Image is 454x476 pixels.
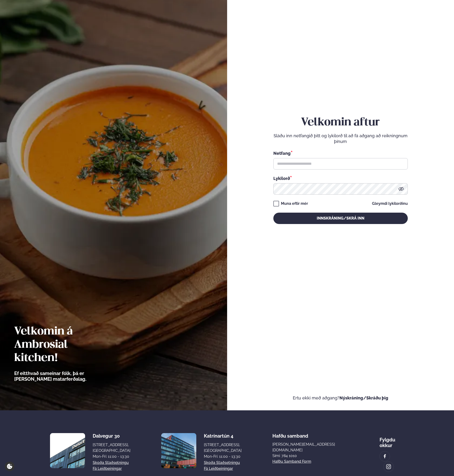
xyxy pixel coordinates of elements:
[273,116,408,129] h2: Velkomin aftur
[272,442,349,453] a: [PERSON_NAME][EMAIL_ADDRESS][DOMAIN_NAME]
[204,454,242,459] div: Mon-Fri: 11:00 - 13:30
[204,466,233,471] a: Fá leiðbeiningar
[14,325,113,365] h2: Velkomin á Ambrosial kitchen!
[241,395,440,401] p: Ertu ekki með aðgang?
[204,460,240,466] a: Skoða staðsetningu
[384,462,394,472] a: image alt
[50,433,85,468] img: image alt
[273,150,408,156] div: Netfang
[161,433,196,468] img: image alt
[273,213,408,224] button: Innskráning/Skrá inn
[380,451,390,461] a: image alt
[273,133,408,144] p: Sláðu inn netfangið þitt og lykilorð til að fá aðgang að reikningnum þínum
[14,371,113,382] p: Ef eitthvað sameinar fólk, þá er [PERSON_NAME] matarferðalag.
[272,453,349,459] p: Sími: 784 1010
[386,464,391,469] img: image alt
[272,459,311,464] a: Hafðu samband form
[382,454,387,459] img: image alt
[93,460,129,466] a: Skoða staðsetningu
[93,442,130,453] div: [STREET_ADDRESS], [GEOGRAPHIC_DATA]
[93,466,122,471] a: Fá leiðbeiningar
[273,175,408,181] div: Lykilorð
[204,442,242,453] div: [STREET_ADDRESS], [GEOGRAPHIC_DATA]
[339,395,388,400] a: Nýskráning/Skráðu þig
[372,202,408,206] a: Gleymdi lykilorðinu
[204,433,242,439] div: Katrínartún 4
[5,462,14,471] a: Cookie settings
[93,433,130,439] div: Dalvegur 30
[93,454,130,459] div: Mon-Fri: 11:00 - 13:30
[272,429,308,439] span: Hafðu samband
[380,433,404,448] div: Fylgdu okkur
